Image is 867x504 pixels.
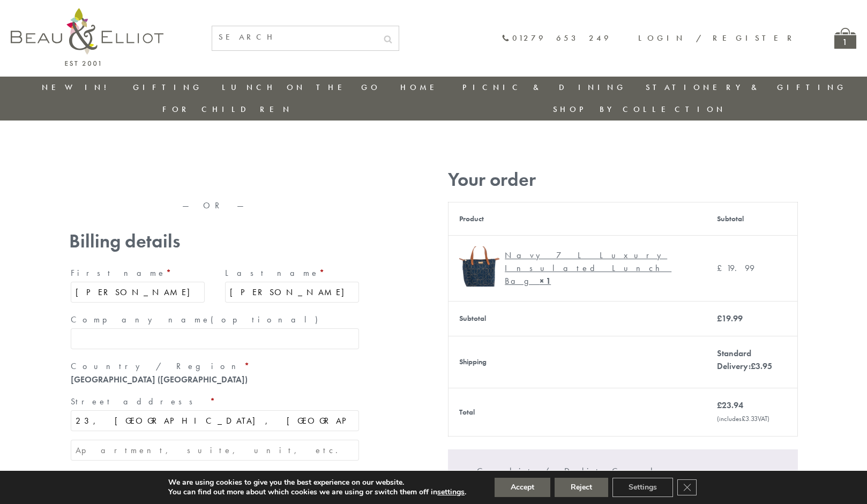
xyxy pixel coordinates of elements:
div: Navy 7L Luxury Insulated Lunch Bag [505,249,687,288]
h3: Your order [448,169,798,191]
bdi: 3.95 [751,360,772,372]
span: 3.33 [742,414,758,423]
p: You can find out more about which cookies we are using or switch them off in . [168,487,466,497]
img: Navy 7L Luxury Insulated Lunch Bag [459,246,499,287]
button: settings [437,487,465,497]
input: Apartment, suite, unit, etc. (optional) [71,440,359,461]
th: Product [449,202,706,235]
a: Home [400,82,443,93]
bdi: 23.94 [717,400,743,411]
iframe: Secure express checkout frame [67,164,214,190]
th: Total [449,388,706,436]
button: Close GDPR Cookie Banner [677,479,697,495]
label: Credit / Debit Card [477,463,784,493]
p: — OR — [69,201,361,210]
img: logo [11,8,163,66]
iframe: Secure express checkout frame [215,164,363,190]
span: £ [717,313,722,324]
span: £ [717,262,727,274]
label: Standard Delivery: [717,348,772,372]
button: Reject [555,478,608,497]
a: New in! [42,82,114,93]
a: 01279 653 249 [502,34,611,43]
button: Settings [612,478,673,497]
a: Login / Register [638,33,797,43]
label: Last name [225,265,359,282]
a: Lunch On The Go [222,82,380,93]
input: House number and street name [71,410,359,431]
span: £ [751,360,756,372]
button: Accept [495,478,550,497]
bdi: 19.99 [717,313,743,324]
a: 1 [834,28,856,49]
label: Country / Region [71,358,359,375]
label: First name [71,265,205,282]
input: SEARCH [212,26,377,48]
a: Navy 7L Luxury Insulated Lunch Bag Navy 7L Luxury Insulated Lunch Bag× 1 [459,246,696,290]
span: £ [717,400,722,411]
th: Subtotal [449,301,706,336]
label: Street address [71,393,359,410]
span: £ [742,414,745,423]
a: Shop by collection [553,104,726,115]
small: (includes VAT) [717,414,769,423]
label: Company name [71,311,359,328]
p: We are using cookies to give you the best experience on our website. [168,478,466,487]
strong: × 1 [540,275,551,287]
label: Town / City [71,469,359,486]
h3: Billing details [69,230,361,252]
a: Gifting [133,82,203,93]
th: Shipping [449,336,706,388]
span: (optional) [211,314,324,325]
a: Picnic & Dining [462,82,626,93]
strong: [GEOGRAPHIC_DATA] ([GEOGRAPHIC_DATA]) [71,374,248,385]
bdi: 19.99 [717,262,754,274]
a: For Children [162,104,293,115]
th: Subtotal [706,202,797,235]
a: Stationery & Gifting [646,82,847,93]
